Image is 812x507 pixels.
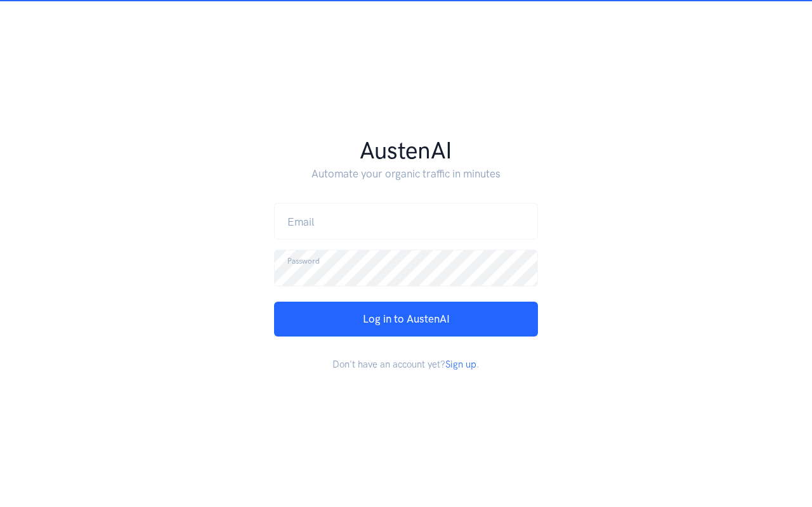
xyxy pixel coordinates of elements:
input: name@address.com [274,203,539,240]
p: Don't have an account yet? . [274,357,539,372]
button: Log in to AustenAI [274,302,539,337]
h1: AustenAI [274,135,539,165]
a: Sign up [445,359,476,370]
p: Automate your organic traffic in minutes [274,165,539,183]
